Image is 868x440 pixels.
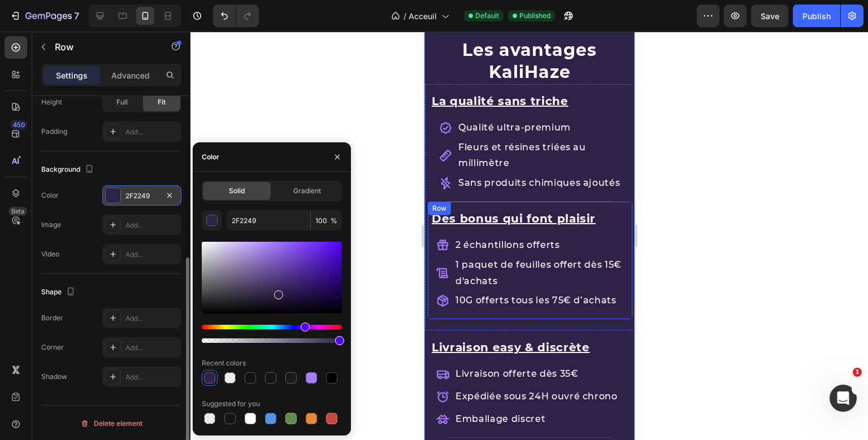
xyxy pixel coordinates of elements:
span: % [331,216,337,226]
div: Recent colors [202,358,246,368]
div: Add... [125,250,179,260]
p: Settings [56,69,88,81]
div: Add... [125,313,179,324]
p: Advanced [111,69,150,81]
div: Add... [125,372,179,382]
div: Color [41,190,59,201]
div: Background [41,162,96,177]
input: Eg: FFFFFF [227,210,310,230]
span: 1 [853,368,862,377]
div: Hue [202,325,342,329]
span: Gradient [293,186,321,196]
div: Add... [125,127,179,137]
div: 450 [11,120,27,129]
span: Full [116,97,128,107]
div: Add... [125,343,179,353]
div: Image [41,220,61,230]
div: Beta [8,207,27,216]
button: Save [751,5,788,27]
div: Suggested for you [202,399,260,409]
div: Video [41,249,59,259]
div: Padding [41,127,67,137]
span: Default [475,11,499,21]
button: 7 [5,5,84,27]
iframe: Design area [424,32,635,440]
p: Row [55,40,151,54]
div: Publish [802,10,831,22]
p: 7 [74,9,79,23]
button: Delete element [41,415,181,433]
span: Save [761,11,779,21]
div: Undo/Redo [213,5,259,27]
div: Shadow [41,372,67,382]
iframe: Intercom live chat [830,385,857,412]
div: Color [202,152,219,162]
div: 2F2249 [125,191,158,201]
div: Shape [41,285,77,300]
span: Acceuil [409,10,437,22]
div: Corner [41,342,64,352]
span: Published [519,11,550,21]
div: Delete element [80,417,142,430]
button: Publish [793,5,840,27]
span: Fit [158,97,166,107]
span: / [403,10,406,22]
span: Solid [229,186,245,196]
div: Height [41,97,62,107]
div: Add... [125,220,179,230]
div: Border [41,313,63,323]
